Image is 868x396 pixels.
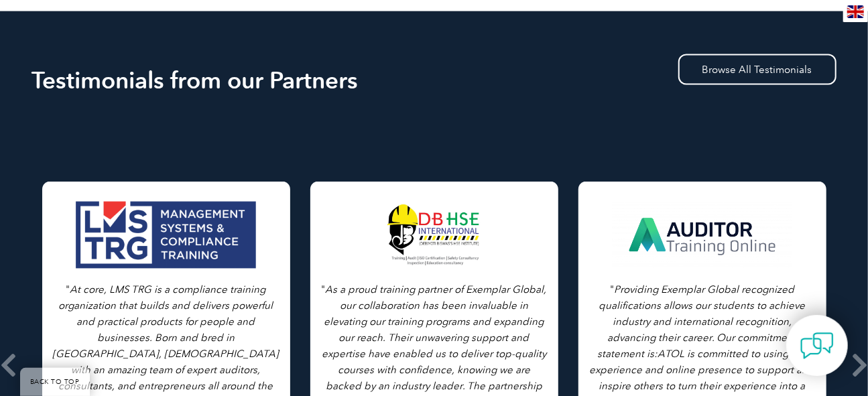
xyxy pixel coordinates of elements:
[32,70,836,91] h2: Testimonials from our Partners
[847,5,864,18] img: en
[800,329,834,362] img: contact-chat.png
[678,54,836,85] a: Browse All Testimonials
[20,368,90,396] a: BACK TO TOP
